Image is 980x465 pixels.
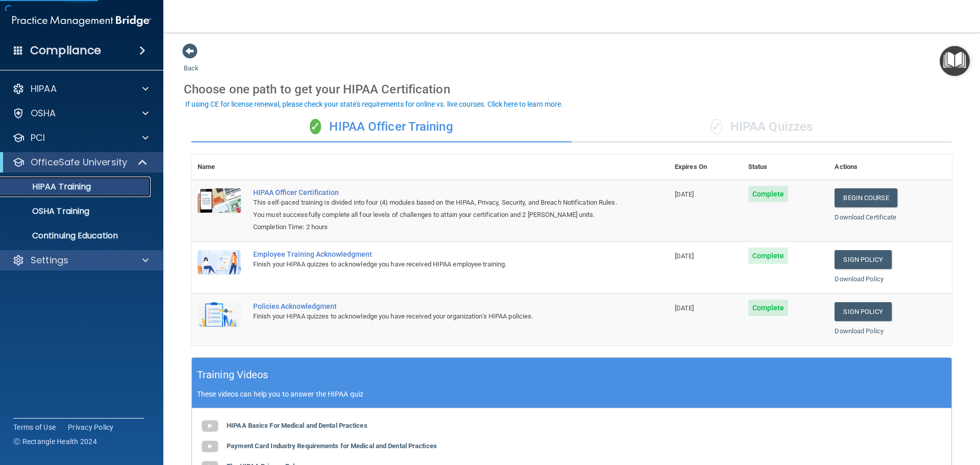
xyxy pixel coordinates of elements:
p: OfficeSafe University [31,156,127,168]
a: Sign Policy [835,250,891,269]
div: If using CE for license renewal, please check your state's requirements for online vs. live cours... [185,101,563,108]
th: Name [191,155,247,180]
p: OSHA Training [7,206,89,216]
p: HIPAA [31,83,57,95]
a: PCI [12,132,149,144]
span: ✓ [310,119,321,134]
a: OSHA [12,107,149,119]
div: Employee Training Acknowledgment [253,250,618,258]
img: gray_youtube_icon.38fcd6cc.png [200,436,220,457]
span: Complete [748,186,789,202]
h5: Training Videos [197,366,268,384]
button: Open Resource Center [940,46,970,76]
a: HIPAA [12,83,149,95]
p: Continuing Education [7,231,146,241]
p: These videos can help you to answer the HIPAA quiz [197,390,946,398]
p: HIPAA Training [7,182,91,192]
th: Expires On [669,155,742,180]
th: Actions [828,155,952,180]
span: Complete [748,248,789,264]
div: HIPAA Quizzes [572,112,952,142]
a: Privacy Policy [68,422,114,432]
div: HIPAA Officer Training [191,112,572,142]
a: HIPAA Officer Certification [253,188,618,197]
span: [DATE] [675,304,694,312]
span: Complete [748,300,789,316]
span: [DATE] [675,190,694,198]
p: PCI [31,132,45,144]
a: Download Policy [835,327,884,335]
div: Finish your HIPAA quizzes to acknowledge you have received HIPAA employee training. [253,258,618,271]
div: Choose one path to get your HIPAA Certification [184,75,960,104]
a: Back [184,52,199,72]
h4: Compliance [30,43,101,58]
b: HIPAA Basics For Medical and Dental Practices [227,422,367,429]
button: If using CE for license renewal, please check your state's requirements for online vs. live cours... [184,99,565,109]
a: Sign Policy [835,302,891,321]
p: OSHA [31,107,56,119]
img: gray_youtube_icon.38fcd6cc.png [200,416,220,436]
a: Begin Course [835,188,897,207]
b: Payment Card Industry Requirements for Medical and Dental Practices [227,442,437,450]
div: Completion Time: 2 hours [253,221,618,233]
th: Status [742,155,829,180]
span: [DATE] [675,252,694,260]
a: OfficeSafe University [12,156,148,168]
img: PMB logo [12,11,151,31]
a: Terms of Use [13,422,56,432]
a: Settings [12,254,149,266]
p: Settings [31,254,68,266]
span: ✓ [711,119,722,134]
div: This self-paced training is divided into four (4) modules based on the HIPAA, Privacy, Security, ... [253,197,618,221]
a: Download Certificate [835,213,896,221]
div: Finish your HIPAA quizzes to acknowledge you have received your organization’s HIPAA policies. [253,310,618,323]
div: Policies Acknowledgment [253,302,618,310]
span: Ⓒ Rectangle Health 2024 [13,436,97,447]
a: Download Policy [835,275,884,283]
